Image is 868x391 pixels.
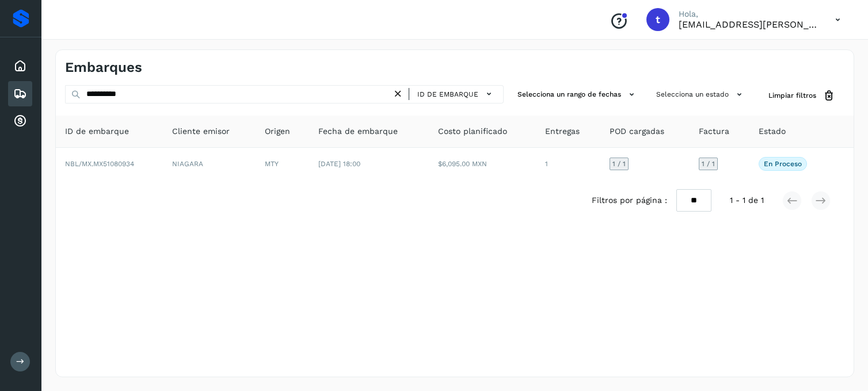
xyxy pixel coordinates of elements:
[702,160,715,167] span: 1 / 1
[256,148,309,180] td: MTY
[612,160,626,167] span: 1 / 1
[764,160,802,168] p: En proceso
[513,85,642,104] button: Selecciona un rango de fechas
[8,109,32,134] div: Cuentas por cobrar
[652,85,750,104] button: Selecciona un estado
[172,125,230,137] span: Cliente emisor
[679,9,817,19] p: Hola,
[265,125,290,137] span: Origen
[8,53,32,79] div: Inicio
[768,90,816,101] span: Limpiar filtros
[414,86,498,102] button: ID de embarque
[730,194,764,206] span: 1 - 1 de 1
[610,125,664,137] span: POD cargadas
[65,160,134,168] span: NBL/MX.MX51080934
[545,125,580,137] span: Entregas
[536,148,600,180] td: 1
[759,85,844,106] button: Limpiar filtros
[417,89,478,99] span: ID de embarque
[65,125,129,137] span: ID de embarque
[65,59,142,76] h4: Embarques
[318,160,360,168] span: [DATE] 18:00
[318,125,398,137] span: Fecha de embarque
[679,19,817,30] p: transportes.lg.lozano@gmail.com
[438,125,507,137] span: Costo planificado
[699,125,729,137] span: Factura
[163,148,256,180] td: NIAGARA
[8,81,32,106] div: Embarques
[592,194,667,206] span: Filtros por página :
[429,148,536,180] td: $6,095.00 MXN
[759,125,786,137] span: Estado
